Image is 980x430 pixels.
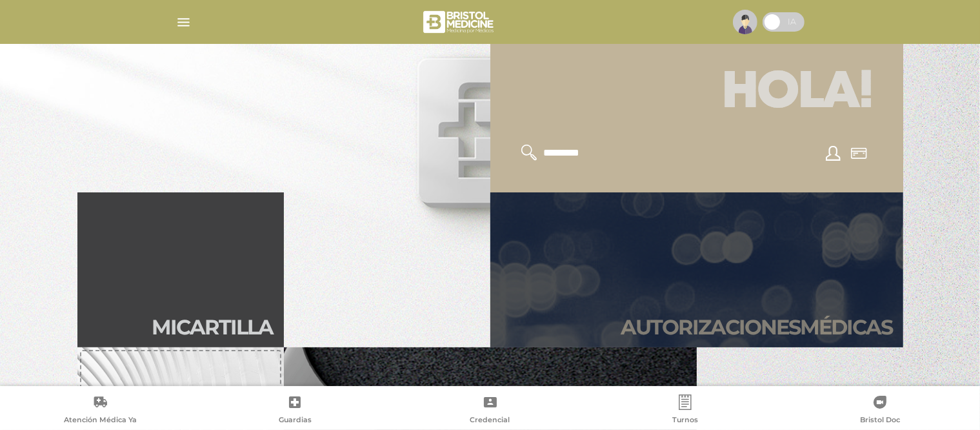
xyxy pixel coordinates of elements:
[421,6,498,37] img: bristol-medicine-blanco.png
[175,14,192,30] img: Cober_menu-lines-white.svg
[64,415,137,427] span: Atención Médica Ya
[860,415,900,427] span: Bristol Doc
[783,394,977,427] a: Bristol Doc
[279,415,312,427] span: Guardias
[3,394,197,427] a: Atención Médica Ya
[152,315,274,340] h2: Mi car tilla
[588,394,783,427] a: Turnos
[672,415,698,427] span: Turnos
[621,315,893,340] h2: Autori zaciones médicas
[506,57,888,129] h1: Hola!
[197,394,392,427] a: Guardias
[733,10,757,34] img: profile-placeholder.svg
[470,415,510,427] span: Credencial
[490,192,903,347] a: Autorizacionesmédicas
[392,394,587,427] a: Credencial
[77,192,284,347] a: Micartilla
